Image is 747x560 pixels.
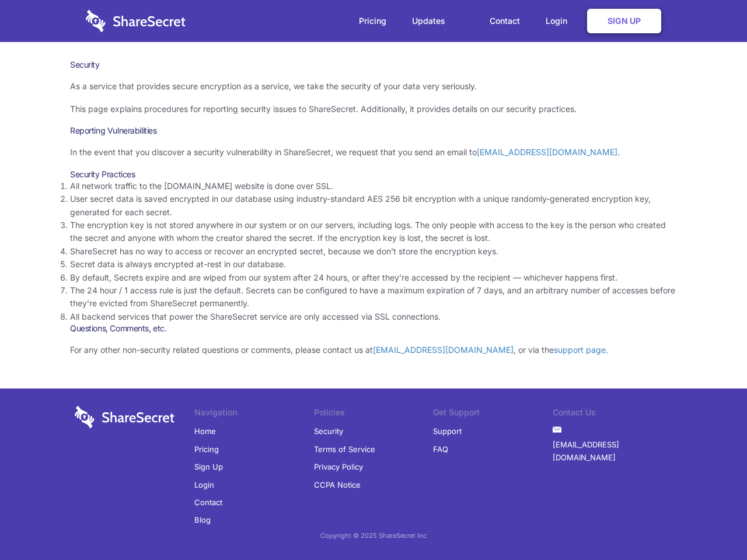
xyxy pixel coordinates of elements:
[347,3,398,39] a: Pricing
[433,406,553,422] li: Get Support
[70,180,677,192] li: All network traffic to the [DOMAIN_NAME] website is done over SSL.
[554,345,606,355] a: support page
[70,219,677,245] li: The encryption key is not stored anywhere in our system or on our servers, including logs. The on...
[86,10,186,32] img: logo-wordmark-white-trans-d4663122ce5f474addd5e946df7df03e33cb6a1c49d2221995e7729f52c070b2.svg
[70,310,677,323] li: All backend services that power the ShareSecret service are only accessed via SSL connections.
[70,169,677,180] h3: Security Practices
[534,3,585,39] a: Login
[70,103,677,116] p: This page explains procedures for reporting security issues to ShareSecret. Additionally, it prov...
[433,440,448,458] a: FAQ
[194,406,314,422] li: Navigation
[553,406,672,422] li: Contact Us
[433,422,462,440] a: Support
[314,476,361,494] a: CCPA Notice
[553,436,672,467] a: [EMAIL_ADDRESS][DOMAIN_NAME]
[70,284,677,310] li: The 24 hour / 1 access rule is just the default. Secrets can be configured to have a maximum expi...
[194,440,219,458] a: Pricing
[70,258,677,271] li: Secret data is always encrypted at-rest in our database.
[373,345,514,355] a: [EMAIL_ADDRESS][DOMAIN_NAME]
[587,9,661,33] a: Sign Up
[75,406,174,428] img: logo-wordmark-white-trans-d4663122ce5f474addd5e946df7df03e33cb6a1c49d2221995e7729f52c070b2.svg
[314,422,343,440] a: Security
[194,494,222,511] a: Contact
[478,3,532,39] a: Contact
[70,80,677,93] p: As a service that provides secure encryption as a service, we take the security of your data very...
[70,271,677,284] li: By default, Secrets expire and are wiped from our system after 24 hours, or after they’re accesse...
[314,458,363,475] a: Privacy Policy
[194,458,223,475] a: Sign Up
[314,406,434,422] li: Policies
[477,147,617,157] a: [EMAIL_ADDRESS][DOMAIN_NAME]
[194,511,211,528] a: Blog
[194,422,216,440] a: Home
[70,192,677,219] li: User secret data is saved encrypted in our database using industry-standard AES 256 bit encryptio...
[70,125,677,136] h3: Reporting Vulnerabilities
[70,344,677,356] p: For any other non-security related questions or comments, please contact us at , or via the .
[70,323,677,334] h3: Questions, Comments, etc.
[314,440,375,458] a: Terms of Service
[194,476,214,494] a: Login
[70,146,677,159] p: In the event that you discover a security vulnerability in ShareSecret, we request that you send ...
[70,60,677,70] h1: Security
[70,245,677,258] li: ShareSecret has no way to access or recover an encrypted secret, because we don’t store the encry...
